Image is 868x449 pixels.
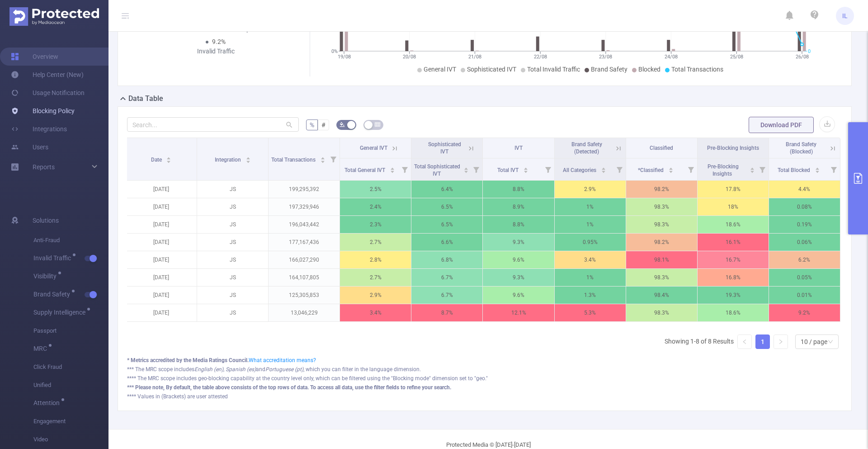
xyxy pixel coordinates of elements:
span: Attention [33,400,63,406]
span: Brand Safety (Detected) [571,141,602,155]
a: Reports [33,158,55,176]
div: 10 / page [801,335,827,349]
li: 1 [755,334,770,349]
i: icon: caret-down [523,169,528,172]
p: JS [197,269,268,286]
p: 98.2% [626,234,697,251]
input: Search... [127,117,299,132]
p: 2.9% [555,181,626,198]
i: icon: down [828,339,833,345]
span: Total Invalid Traffic [527,66,580,73]
p: [DATE] [126,234,197,251]
p: 16.1% [698,234,769,251]
tspan: 0 [808,48,811,54]
p: 2.3% [340,216,411,233]
i: icon: table [375,122,380,127]
p: 16.8% [698,269,769,286]
div: Sort [750,166,755,172]
h2: Data Table [128,93,163,104]
div: Sort [320,156,325,161]
div: **** Values in (Brackets) are user attested [127,392,842,401]
p: 6.4% [411,181,482,198]
p: 6.5% [411,216,482,233]
a: Blocking Policy [11,102,75,120]
b: * Metrics accredited by the Media Ratings Council. [127,357,249,363]
div: *** The MRC scope includes and , which you can filter in the language dimension. [127,365,842,373]
i: icon: caret-up [390,166,395,169]
span: Click Fraud [33,358,108,376]
p: 1% [555,216,626,233]
p: JS [197,251,268,268]
div: Invalid Traffic [173,47,258,56]
a: 1 [756,335,769,349]
div: Sort [523,166,528,172]
i: icon: caret-up [669,166,674,169]
span: Engagement [33,412,108,430]
span: Total Blocked [778,167,811,173]
tspan: 19/08 [337,54,350,60]
span: Classified [650,145,673,151]
i: Filter menu [756,158,769,180]
i: icon: right [778,339,783,344]
p: 98.2% [626,181,697,198]
p: 98.3% [626,216,697,233]
span: Invalid Traffic [33,255,74,261]
span: Reports [33,163,55,171]
p: 6.7% [411,269,482,286]
p: 0.06% [769,234,840,251]
p: 0.95% [555,234,626,251]
p: 18.6% [698,304,769,321]
p: 6.7% [411,287,482,304]
a: Users [11,138,48,156]
p: 3.4% [555,251,626,268]
p: JS [197,287,268,304]
p: 9.3% [483,269,554,286]
p: [DATE] [126,304,197,321]
span: Anti-Fraud [33,231,108,249]
p: 18.6% [698,216,769,233]
p: [DATE] [126,216,197,233]
span: Total Transactions [671,66,723,73]
span: *Classified [638,167,665,173]
p: JS [197,181,268,198]
tspan: 21/08 [468,54,481,60]
i: icon: caret-down [601,169,606,172]
i: Filter menu [827,158,840,180]
p: 1.3% [555,287,626,304]
p: 2.7% [340,234,411,251]
span: % [310,121,314,129]
div: **** The MRC scope includes geo-blocking capability at the country level only, which can be filte... [127,374,842,382]
p: 8.8% [483,216,554,233]
p: JS [197,198,268,215]
span: IL [842,7,848,25]
p: 3.4% [340,304,411,321]
p: 12.1% [483,304,554,321]
span: Video [33,430,108,449]
p: 98.1% [626,251,697,268]
i: icon: caret-down [669,169,674,172]
i: Portuguese (pt) [265,366,303,373]
p: 4.4% [769,181,840,198]
span: Brand Safety [591,66,627,73]
p: 177,167,436 [269,234,340,251]
tspan: 20/08 [403,54,416,60]
p: 2.5% [340,181,411,198]
span: Sophisticated IVT [467,66,516,73]
i: icon: caret-down [464,169,469,172]
div: Sort [245,156,251,161]
li: Previous Page [737,334,752,349]
span: Passport [33,322,108,340]
li: Next Page [774,334,788,349]
i: icon: caret-down [815,169,820,172]
p: 0.19% [769,216,840,233]
p: 8.7% [411,304,482,321]
p: 98.3% [626,198,697,215]
a: Integrations [11,120,67,138]
p: 0.01% [769,287,840,304]
p: 9.6% [483,251,554,268]
i: Filter menu [398,158,411,180]
a: Usage Notification [11,84,85,102]
p: 6.8% [411,251,482,268]
p: 98.3% [626,269,697,286]
li: Showing 1-8 of 8 Results [665,334,734,349]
